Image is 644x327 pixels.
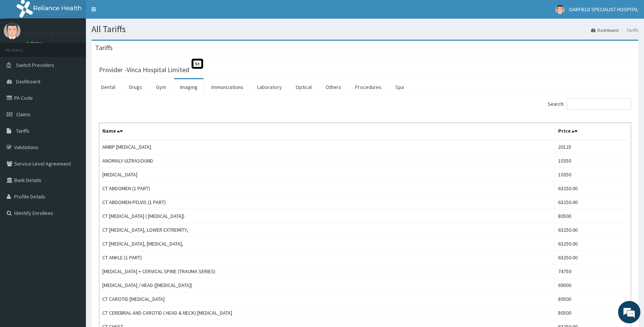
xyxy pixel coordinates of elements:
[26,30,119,37] p: OAKFIELD SPECIALIST HOSPITAL
[555,306,631,320] td: 80500
[349,79,388,95] a: Procedures
[16,62,54,68] span: Switch Providers
[16,127,29,134] span: Tariffs
[91,24,638,34] h1: All Tariffs
[619,27,638,33] li: Tariffs
[99,195,555,209] td: CT ABDOMEN-PELVIS (1 PART)
[99,67,189,73] h3: Provider - Vinca Hospital Limited
[548,98,631,109] label: Search:
[569,6,638,13] span: OAKFIELD SPECIALIST HOSPITAL
[555,140,631,154] td: 20125
[555,168,631,182] td: 10350
[99,123,555,140] th: Name
[99,223,555,237] td: CT [MEDICAL_DATA], LOWER EXTREMITY,
[555,292,631,306] td: 80500
[555,5,564,14] img: User Image
[99,140,555,154] td: AMBP [MEDICAL_DATA]
[123,79,148,95] a: Drugs
[205,79,249,95] a: Immunizations
[99,292,555,306] td: CT CAROTID [MEDICAL_DATA]
[290,79,318,95] a: Optical
[4,22,21,39] img: User Image
[555,195,631,209] td: 63250.00
[99,265,555,278] td: [MEDICAL_DATA] + CERVICAL SPINE (TRAUMA SERIES)
[99,209,555,223] td: CT [MEDICAL_DATA] ( [MEDICAL_DATA])
[555,265,631,278] td: 74750
[567,98,631,109] input: Search:
[555,154,631,168] td: 10350
[99,278,555,292] td: [MEDICAL_DATA] / HEAD ([MEDICAL_DATA])
[192,59,203,69] span: St
[99,154,555,168] td: ANOMALY ULTRASOUND
[555,123,631,140] th: Price
[555,251,631,265] td: 63250.00
[174,79,203,95] a: Imaging
[99,306,555,320] td: CT CEREBRAL AND CAROTID ( HEAD & NECK) [MEDICAL_DATA]
[251,79,288,95] a: Laboratory
[555,237,631,251] td: 63250.00
[16,111,31,118] span: Claims
[555,209,631,223] td: 80500
[555,278,631,292] td: 69000
[99,182,555,195] td: CT ABDOMEN (1 PART)
[99,168,555,182] td: [MEDICAL_DATA]
[320,79,347,95] a: Others
[95,79,121,95] a: Dental
[26,41,44,46] a: Online
[555,182,631,195] td: 63250.00
[555,223,631,237] td: 63250.00
[99,251,555,265] td: CT ANKLE (1 PART)
[16,78,40,85] span: Dashboard
[389,79,410,95] a: Spa
[150,79,172,95] a: Gym
[591,27,619,33] a: Dashboard
[95,44,113,51] h3: Tariffs
[99,237,555,251] td: CT [MEDICAL_DATA], [MEDICAL_DATA],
